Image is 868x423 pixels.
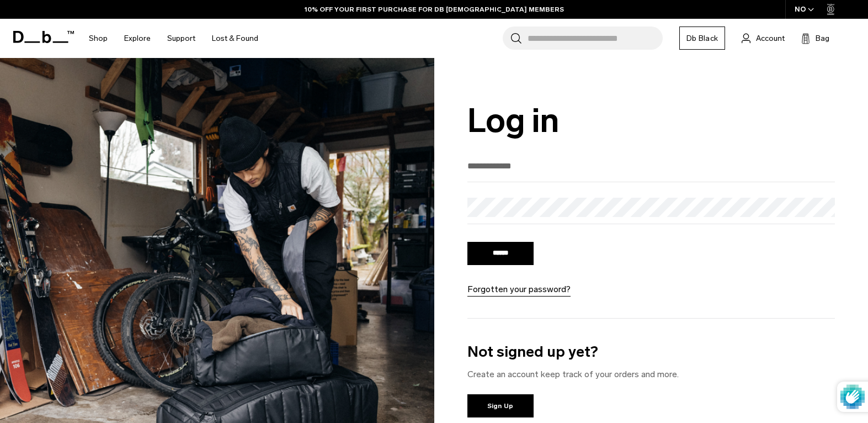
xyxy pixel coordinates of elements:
button: Bag [801,31,829,45]
a: Support [167,19,195,58]
a: Shop [89,19,108,58]
h3: Not signed up yet? [467,341,835,363]
span: Bag [816,33,829,44]
a: Forgotten your password? [467,283,571,296]
a: 10% OFF YOUR FIRST PURCHASE FOR DB [DEMOGRAPHIC_DATA] MEMBERS [305,4,564,14]
a: Db Black [679,27,725,50]
span: Account [756,33,785,44]
nav: Main Navigation [81,19,267,58]
a: Explore [124,19,151,58]
h1: Log in [467,102,835,139]
a: Account [742,31,785,45]
img: Protected by hCaptcha [840,382,865,412]
p: Create an account keep track of your orders and more. [467,368,835,381]
a: Lost & Found [212,19,258,58]
a: Sign Up [467,394,534,417]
